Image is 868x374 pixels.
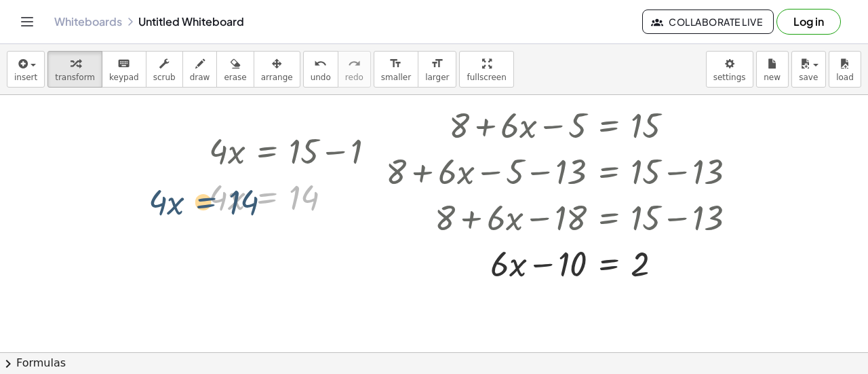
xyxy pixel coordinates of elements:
span: transform [55,73,95,82]
span: redo [345,73,363,82]
span: load [836,73,854,82]
span: fullscreen [467,73,506,82]
button: arrange [254,51,300,88]
i: undo [314,56,327,72]
button: new [756,51,789,88]
span: smaller [381,73,411,82]
button: format_sizesmaller [374,51,418,88]
a: Whiteboards [54,15,122,29]
button: undoundo [303,51,338,88]
i: format_size [389,56,402,72]
span: save [799,73,818,82]
button: Log in [776,9,841,35]
span: keypad [109,73,139,82]
span: insert [14,73,37,82]
button: load [829,51,861,88]
i: redo [348,56,361,72]
span: settings [713,73,746,82]
button: Toggle navigation [16,11,38,33]
span: Collaborate Live [654,16,762,28]
span: new [764,73,781,82]
button: erase [216,51,254,88]
span: undo [311,73,331,82]
span: larger [425,73,449,82]
span: draw [190,73,210,82]
span: scrub [153,73,176,82]
button: settings [706,51,753,88]
button: scrub [146,51,183,88]
button: draw [182,51,218,88]
button: save [791,51,826,88]
i: keyboard [117,56,130,72]
span: erase [224,73,246,82]
button: transform [47,51,102,88]
button: keyboardkeypad [102,51,146,88]
button: Collaborate Live [642,10,774,34]
span: arrange [261,73,293,82]
button: fullscreen [459,51,513,88]
button: redoredo [338,51,371,88]
button: insert [7,51,45,88]
i: format_size [431,56,443,72]
button: format_sizelarger [418,51,456,88]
